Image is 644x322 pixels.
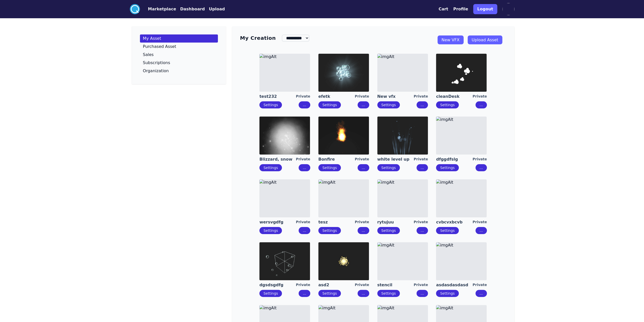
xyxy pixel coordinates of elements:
button: ... [299,227,310,234]
a: Settings [440,229,454,233]
button: ... [358,101,369,108]
button: Settings [436,164,459,171]
a: Upload [205,6,225,12]
a: Subscriptions [140,59,218,67]
button: ... [358,164,369,171]
img: imgAlt [436,242,487,280]
button: Settings [377,164,400,171]
div: Private [355,157,369,162]
a: white level up [377,157,414,162]
a: Settings [263,103,278,107]
div: Private [414,282,428,288]
img: imgAlt [259,242,310,280]
a: Settings [322,229,337,233]
div: Private [355,219,369,225]
button: ... [358,290,369,297]
button: Settings [318,101,341,108]
h3: My Creation [240,34,276,42]
img: imgAlt [259,54,310,92]
div: Private [414,157,428,162]
div: Private [472,219,487,225]
button: Settings [259,164,282,171]
a: rytujuu [377,219,414,225]
button: ... [475,164,487,171]
a: Settings [263,229,278,233]
button: ... [299,290,310,297]
a: Settings [440,166,454,170]
button: ... [299,101,310,108]
button: Settings [259,227,282,234]
img: imgAlt [377,242,428,280]
div: Private [414,94,428,99]
button: ... [417,101,428,108]
button: ... [417,164,428,171]
a: Upload Asset [468,35,502,44]
button: Settings [318,164,341,171]
img: profile [502,3,514,15]
img: imgAlt [318,242,369,280]
a: Organization [140,67,218,75]
a: Settings [381,166,396,170]
button: Settings [377,290,400,297]
button: ... [475,227,487,234]
div: Private [472,157,487,162]
a: Sales [140,51,218,59]
button: ... [475,290,487,297]
button: ... [299,164,310,171]
a: Settings [381,229,396,233]
button: Settings [377,227,400,234]
img: imgAlt [436,117,487,155]
p: My Asset [143,36,161,41]
a: New VFX [438,35,464,44]
div: Private [414,219,428,225]
a: Settings [381,291,396,295]
button: Settings [259,290,282,297]
a: stencil [377,282,414,288]
div: Private [472,282,487,288]
a: Settings [322,103,337,107]
a: cleanDesk [436,94,472,99]
a: Marketplace [140,6,176,12]
a: asd2 [318,282,355,288]
button: Settings [259,101,282,108]
div: Private [472,94,487,99]
a: asdasdasdasd [436,282,472,288]
img: imgAlt [318,117,369,155]
a: New vfx [377,94,414,99]
a: Logout [473,2,497,16]
a: Settings [440,291,454,295]
a: cvbcvxbcvb [436,219,472,225]
a: Settings [440,103,454,107]
a: Settings [263,166,278,170]
button: ... [417,290,428,297]
div: Private [296,282,310,288]
button: ... [475,101,487,108]
button: Upload [209,6,225,12]
a: Blizzard, snow [259,157,296,162]
a: efetk [318,94,355,99]
button: Settings [436,227,459,234]
button: Profile [453,6,468,12]
a: test232 [259,94,296,99]
div: Private [296,157,310,162]
img: imgAlt [377,117,428,155]
button: Settings [318,227,341,234]
img: imgAlt [259,117,310,155]
div: Private [355,282,369,288]
a: My Asset [140,34,218,43]
div: Private [296,94,310,99]
p: Sales [143,53,154,57]
button: Settings [377,101,400,108]
a: Settings [381,103,396,107]
a: dgsdsgdfg [259,282,296,288]
a: wersvgdfg [259,219,296,225]
p: Subscriptions [143,61,170,65]
a: Dashboard [176,6,205,12]
button: Dashboard [180,6,205,12]
button: ... [358,227,369,234]
a: Settings [263,291,278,295]
img: imgAlt [377,179,428,217]
a: tesz [318,219,355,225]
img: imgAlt [436,54,487,92]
